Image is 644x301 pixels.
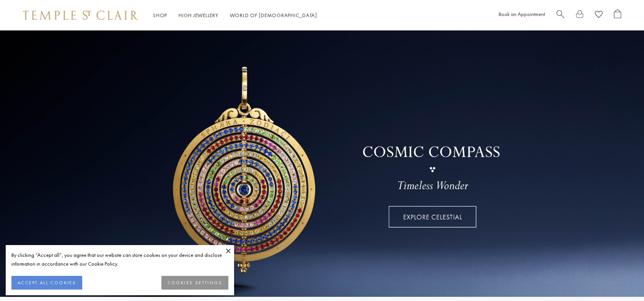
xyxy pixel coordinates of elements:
a: Open Shopping Bag [614,10,621,21]
iframe: Gorgias live chat messenger [606,265,636,293]
a: Search [556,10,564,21]
a: World of [DEMOGRAPHIC_DATA]World of [DEMOGRAPHIC_DATA] [230,12,317,19]
a: Book an Appointment [499,11,545,18]
img: Temple St. Clair [23,11,138,20]
a: ShopShop [153,12,167,19]
button: ACCEPT ALL COOKIES [11,276,82,290]
button: COOKIES SETTINGS [161,276,228,290]
div: By clicking “Accept all”, you agree that our website can store cookies on your device and disclos... [11,251,228,268]
a: High JewelleryHigh Jewellery [179,12,218,19]
nav: Main navigation [153,11,317,20]
a: View Wishlist [595,10,603,21]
